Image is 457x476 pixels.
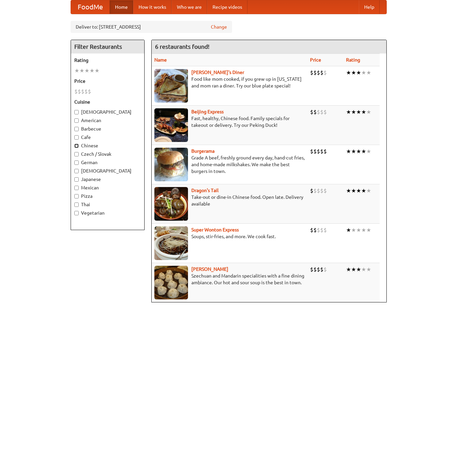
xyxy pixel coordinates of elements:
[320,266,323,273] li: $
[154,266,188,299] img: shandong.jpg
[74,201,141,208] label: Thai
[74,118,79,123] input: American
[155,43,210,50] ng-pluralize: 6 restaurants found!
[191,109,224,114] a: Beijing Express
[346,69,351,76] li: ★
[74,186,79,190] input: Mexican
[346,148,351,155] li: ★
[356,266,361,273] li: ★
[81,88,84,95] li: $
[356,69,361,76] li: ★
[346,57,360,63] a: Rating
[361,226,366,234] li: ★
[310,69,313,76] li: $
[361,148,366,155] li: ★
[74,184,141,191] label: Mexican
[313,187,317,194] li: $
[154,233,305,240] p: Soups, stir-fries, and more. We cook fast.
[172,0,207,14] a: Who we are
[74,169,79,173] input: [DEMOGRAPHIC_DATA]
[191,188,219,193] a: Dragon's Tail
[78,88,81,95] li: $
[346,187,351,194] li: ★
[191,70,244,75] a: [PERSON_NAME]'s Diner
[320,108,323,116] li: $
[74,135,79,140] input: Cafe
[323,148,327,155] li: $
[366,148,371,155] li: ★
[71,21,232,33] div: Deliver to: [STREET_ADDRESS]
[356,226,361,234] li: ★
[313,108,317,116] li: $
[317,266,320,273] li: $
[74,210,141,216] label: Vegetarian
[74,125,141,132] label: Barbecue
[313,148,317,155] li: $
[74,152,79,156] input: Czech / Slovak
[154,148,188,181] img: burgerama.jpg
[74,203,79,207] input: Thai
[310,148,313,155] li: $
[74,144,79,148] input: Chinese
[84,67,89,74] li: ★
[310,57,321,63] a: Price
[351,187,356,194] li: ★
[346,108,351,116] li: ★
[154,272,305,286] p: Szechuan and Mandarin specialities with a fine dining ambiance. Our hot and sour soup is the best...
[359,0,380,14] a: Help
[74,159,141,166] label: German
[94,67,100,74] li: ★
[356,187,361,194] li: ★
[74,110,79,114] input: [DEMOGRAPHIC_DATA]
[79,67,84,74] li: ★
[191,227,239,232] a: Super Wonton Express
[351,266,356,273] li: ★
[191,148,215,154] a: Burgerama
[74,142,141,149] label: Chinese
[323,108,327,116] li: $
[154,194,305,207] p: Take-out or dine-in Chinese food. Open late. Delivery available
[154,76,305,89] p: Food like mom cooked, if you grew up in [US_STATE] and mom ran a diner. Try our blue plate special!
[74,134,141,141] label: Cafe
[84,88,88,95] li: $
[313,226,317,234] li: $
[154,108,188,142] img: beijing.jpg
[74,211,79,215] input: Vegetarian
[154,115,305,129] p: Fast, healthy, Chinese food. Family specials for takeout or delivery. Try our Peking Duck!
[366,226,371,234] li: ★
[323,226,327,234] li: $
[74,176,141,183] label: Japanese
[320,148,323,155] li: $
[351,148,356,155] li: ★
[74,88,78,95] li: $
[323,69,327,76] li: $
[310,266,313,273] li: $
[89,67,94,74] li: ★
[154,187,188,221] img: dragon.jpg
[74,67,79,74] li: ★
[74,99,141,105] h5: Cuisine
[317,69,320,76] li: $
[361,108,366,116] li: ★
[317,187,320,194] li: $
[317,226,320,234] li: $
[74,109,141,115] label: [DEMOGRAPHIC_DATA]
[310,187,313,194] li: $
[74,194,79,198] input: Pizza
[88,88,91,95] li: $
[346,226,351,234] li: ★
[313,69,317,76] li: $
[356,108,361,116] li: ★
[74,193,141,199] label: Pizza
[351,108,356,116] li: ★
[366,187,371,194] li: ★
[71,0,110,14] a: FoodMe
[361,69,366,76] li: ★
[351,226,356,234] li: ★
[351,69,356,76] li: ★
[154,226,188,260] img: superwonton.jpg
[320,226,323,234] li: $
